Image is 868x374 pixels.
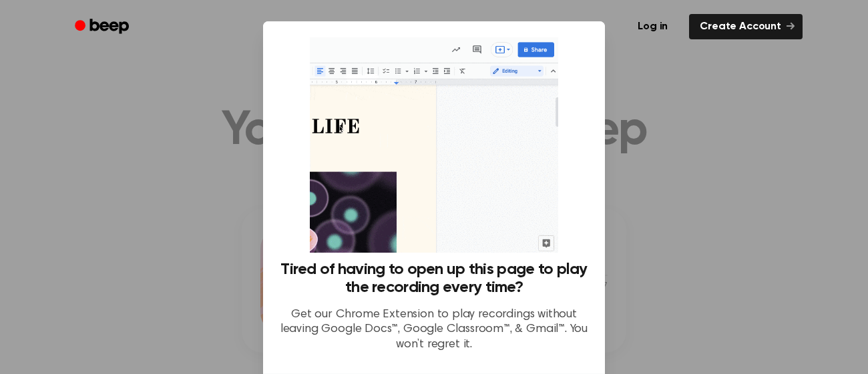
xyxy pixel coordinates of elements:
[689,14,803,39] a: Create Account
[279,261,589,297] h3: Tired of having to open up this page to play the recording every time?
[65,14,141,40] a: Beep
[279,307,589,353] p: Get our Chrome Extension to play recordings without leaving Google Docs™, Google Classroom™, & Gm...
[310,37,558,253] img: Beep extension in action
[624,11,681,42] a: Log in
